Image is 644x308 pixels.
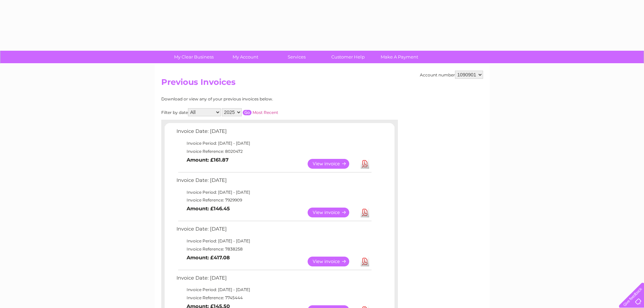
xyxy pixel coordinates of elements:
[361,257,369,266] a: Download
[175,224,373,237] td: Invoice Date: [DATE]
[175,286,373,294] td: Invoice Period: [DATE] - [DATE]
[217,51,273,63] a: My Account
[175,127,373,139] td: Invoice Date: [DATE]
[308,159,357,169] a: View
[361,159,369,169] a: Download
[187,206,230,212] b: Amount: £146.45
[372,51,427,63] a: Make A Payment
[175,139,373,147] td: Invoice Period: [DATE] - [DATE]
[308,208,357,217] a: View
[269,51,325,63] a: Services
[187,255,230,261] b: Amount: £417.08
[187,157,229,163] b: Amount: £161.87
[161,97,339,101] div: Download or view any of your previous invoices below.
[361,208,369,217] a: Download
[320,51,376,63] a: Customer Help
[420,71,483,79] div: Account number
[175,176,373,188] td: Invoice Date: [DATE]
[175,237,373,245] td: Invoice Period: [DATE] - [DATE]
[175,196,373,204] td: Invoice Reference: 7929909
[175,188,373,196] td: Invoice Period: [DATE] - [DATE]
[308,257,357,266] a: View
[175,147,373,156] td: Invoice Reference: 8020472
[175,274,373,286] td: Invoice Date: [DATE]
[161,77,483,90] h2: Previous Invoices
[253,110,278,115] a: Most Recent
[175,245,373,253] td: Invoice Reference: 7838258
[161,108,339,116] div: Filter by date
[166,51,222,63] a: My Clear Business
[175,294,373,302] td: Invoice Reference: 7745444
